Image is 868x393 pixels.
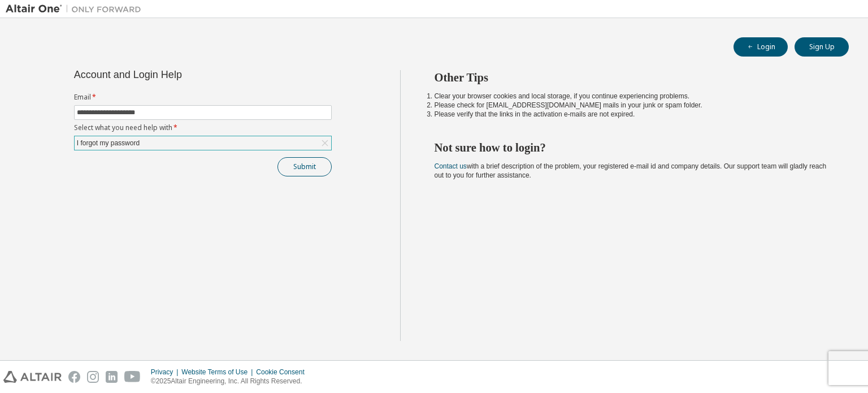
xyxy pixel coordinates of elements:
li: Please check for [EMAIL_ADDRESS][DOMAIN_NAME] mails in your junk or spam folder. [435,101,829,110]
button: Submit [277,157,332,176]
img: Altair One [6,3,147,15]
a: Contact us [435,162,467,170]
h2: Other Tips [435,70,829,85]
img: instagram.svg [87,371,99,383]
p: © 2025 Altair Engineering, Inc. All Rights Reserved. [151,377,311,386]
div: Cookie Consent [256,368,311,377]
div: I forgot my password [75,137,141,149]
img: youtube.svg [124,371,141,383]
span: with a brief description of the problem, your registered e-mail id and company details. Our suppo... [435,162,827,179]
img: linkedin.svg [106,371,118,383]
label: Email [74,93,332,102]
img: facebook.svg [68,371,80,383]
li: Please verify that the links in the activation e-mails are not expired. [435,110,829,119]
div: Account and Login Help [74,70,280,79]
button: Login [734,37,788,57]
h2: Not sure how to login? [435,140,829,155]
img: altair_logo.svg [3,371,62,383]
div: I forgot my password [75,136,331,150]
button: Sign Up [795,37,849,57]
li: Clear your browser cookies and local storage, if you continue experiencing problems. [435,92,829,101]
div: Privacy [151,368,181,377]
label: Select what you need help with [74,123,332,132]
div: Website Terms of Use [181,368,256,377]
